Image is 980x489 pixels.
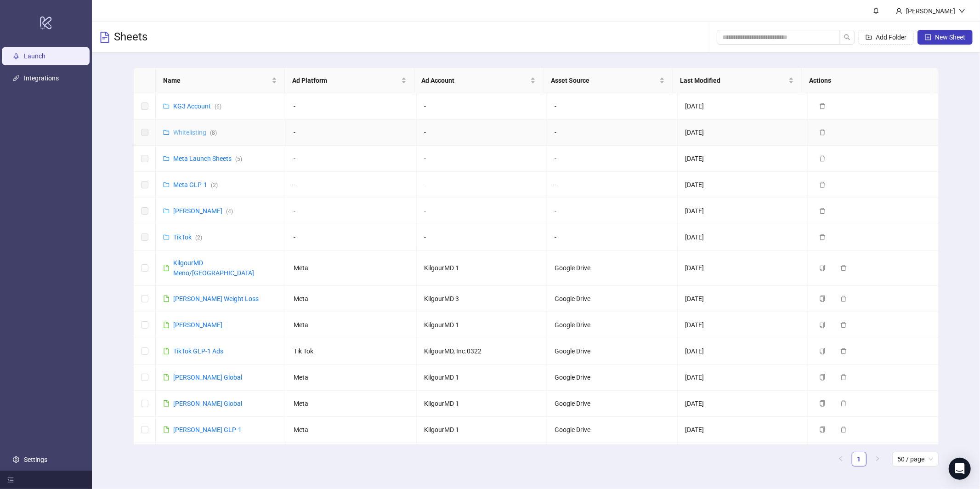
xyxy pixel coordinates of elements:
th: Actions [802,68,931,93]
td: Meta [286,286,417,312]
span: folder [163,234,170,240]
span: copy [819,374,826,381]
span: folder [163,182,170,188]
td: Google Drive [547,417,678,443]
button: left [833,452,848,466]
td: - [417,119,547,146]
h3: Sheets [114,30,147,45]
span: folder [163,129,170,136]
td: [DATE] [678,312,808,338]
span: folder [163,103,170,109]
a: KilgourMD Meno/[GEOGRAPHIC_DATA] [173,259,254,277]
span: Asset Source [551,75,657,85]
td: - [547,172,678,198]
li: Next Page [870,452,885,466]
span: file [163,400,170,407]
span: file [163,426,170,433]
span: copy [819,426,826,433]
td: Meta [286,391,417,417]
span: delete [819,234,826,240]
a: Settings [24,456,47,463]
div: Page Size [892,452,939,466]
td: Google Drive [547,391,678,417]
td: - [547,93,678,119]
a: Integrations [24,74,59,82]
td: Tik Tok [286,338,417,364]
td: KilgourMD 1 [417,312,547,338]
a: [PERSON_NAME] Global [173,374,242,381]
th: Name [156,68,285,93]
td: - [286,224,417,250]
span: delete [840,265,847,271]
td: [DATE] [678,146,808,172]
span: file-text [99,32,110,43]
td: - [547,198,678,224]
a: Meta GLP-1(2) [173,181,218,188]
td: Meta [286,364,417,391]
span: copy [819,296,826,302]
span: Name [163,75,270,85]
span: Ad Account [422,75,528,85]
a: [PERSON_NAME] GLP-1 [173,426,242,433]
span: file [163,296,170,302]
a: Whitelisting(8) [173,129,217,136]
span: ( 8 ) [210,130,217,136]
span: New Sheet [935,34,965,41]
span: delete [840,400,847,407]
span: Last Modified [680,75,787,85]
td: [DATE] [678,93,808,119]
a: Launch [24,52,45,60]
td: KilgourMD 1 [417,250,547,286]
span: delete [819,182,826,188]
th: Ad Platform [285,68,414,93]
td: Meta [286,443,417,469]
li: Previous Page [833,452,848,466]
span: ( 2 ) [211,182,218,188]
td: Google Drive [547,364,678,391]
td: Meta [286,417,417,443]
span: file [163,348,170,354]
td: [DATE] [678,338,808,364]
td: KilgourMD 1 [417,391,547,417]
span: delete [819,129,826,136]
span: delete [819,103,826,109]
td: Google Drive [547,338,678,364]
div: [PERSON_NAME] [902,6,959,16]
td: Meta [286,312,417,338]
span: delete [819,208,826,214]
a: [PERSON_NAME](4) [173,207,233,215]
button: New Sheet [918,30,973,45]
a: TikTok GLP-1 Ads [173,347,223,355]
td: [DATE] [678,172,808,198]
span: search [844,34,850,40]
span: delete [840,348,847,354]
span: copy [819,265,826,271]
span: copy [819,348,826,354]
a: KG3 Account(6) [173,102,221,110]
td: - [417,146,547,172]
td: KilgourMD 1 [417,364,547,391]
td: [DATE] [678,198,808,224]
td: - [417,172,547,198]
span: menu-fold [7,477,14,483]
td: - [417,93,547,119]
a: TikTok(2) [173,233,202,241]
a: [PERSON_NAME] Weight Loss [173,295,259,302]
td: [DATE] [678,250,808,286]
span: delete [840,296,847,302]
td: Google Drive [547,250,678,286]
span: plus-square [925,34,931,40]
td: - [547,119,678,146]
span: user [896,8,902,14]
td: - [547,146,678,172]
span: left [838,456,844,461]
td: [DATE] [678,364,808,391]
span: file [163,265,170,271]
span: 50 / page [898,452,933,466]
span: ( 6 ) [215,103,221,110]
span: folder [163,208,170,214]
td: KilgourMD, Inc.0322 [417,338,547,364]
td: KilgourMD 3 [417,286,547,312]
span: ( 5 ) [235,156,242,162]
td: [DATE] [678,286,808,312]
